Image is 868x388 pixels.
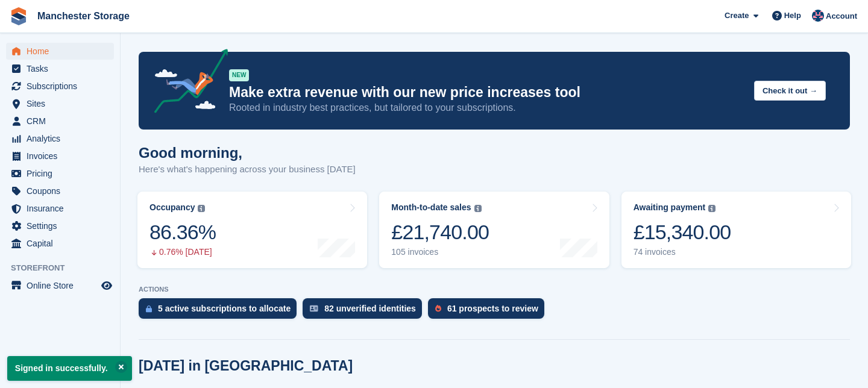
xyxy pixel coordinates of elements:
div: 5 active subscriptions to allocate [158,304,291,313]
a: 5 active subscriptions to allocate [139,298,303,325]
span: Invoices [27,148,99,164]
a: menu [6,277,114,294]
div: 0.76% [DATE] [149,247,216,257]
span: Coupons [27,183,99,199]
p: Signed in successfully. [7,356,132,381]
button: Check it out → [754,81,826,101]
span: Insurance [27,200,99,217]
a: menu [6,217,114,234]
div: £15,340.00 [634,220,731,245]
a: Preview store [99,278,114,293]
span: Storefront [11,262,120,274]
a: menu [6,130,114,147]
div: Awaiting payment [634,202,706,213]
img: price-adjustments-announcement-icon-8257ccfd72463d97f412b2fc003d46551f7dbcb40ab6d574587a9cd5c0d94... [144,49,228,117]
a: Month-to-date sales £21,740.00 105 invoices [379,192,609,268]
span: Capital [27,235,99,252]
span: Subscriptions [27,78,99,95]
img: stora-icon-8386f47178a22dfd0bd8f6a31ec36ba5ce8667c1dd55bd0f319d3a0aa187defe.svg [10,7,28,25]
span: Tasks [27,60,99,77]
a: menu [6,200,114,217]
a: menu [6,43,114,60]
a: menu [6,148,114,164]
span: Account [826,10,857,22]
a: Manchester Storage [33,6,134,26]
div: £21,740.00 [391,220,489,245]
a: menu [6,183,114,199]
a: menu [6,235,114,252]
a: menu [6,95,114,112]
img: icon-info-grey-7440780725fd019a000dd9b08b2336e03edf1995a4989e88bcd33f0948082b44.svg [474,205,482,212]
div: Occupancy [149,202,195,213]
img: verify_identity-adf6edd0f0f0b5bbfe63781bf79b02c33cf7c696d77639b501bdc392416b5a36.svg [310,305,318,312]
span: Create [725,10,749,22]
div: NEW [229,69,249,81]
a: 61 prospects to review [428,298,550,325]
a: 82 unverified identities [303,298,428,325]
img: icon-info-grey-7440780725fd019a000dd9b08b2336e03edf1995a4989e88bcd33f0948082b44.svg [198,205,205,212]
span: Analytics [27,130,99,147]
div: 74 invoices [634,247,731,257]
img: icon-info-grey-7440780725fd019a000dd9b08b2336e03edf1995a4989e88bcd33f0948082b44.svg [708,205,715,212]
a: Awaiting payment £15,340.00 74 invoices [621,192,851,268]
div: 82 unverified identities [324,304,416,313]
a: menu [6,113,114,130]
img: prospect-51fa495bee0391a8d652442698ab0144808aea92771e9ea1ae160a38d050c398.svg [435,305,441,312]
p: ACTIONS [139,286,850,293]
span: CRM [27,113,99,130]
h2: [DATE] in [GEOGRAPHIC_DATA] [139,358,353,374]
h1: Good morning, [139,145,356,161]
span: Pricing [27,165,99,182]
span: Settings [27,217,99,234]
div: Month-to-date sales [391,202,471,213]
span: Help [784,10,801,22]
div: 61 prospects to review [447,304,538,313]
a: menu [6,60,114,77]
a: menu [6,165,114,182]
div: 86.36% [149,220,216,245]
a: menu [6,78,114,95]
p: Rooted in industry best practices, but tailored to your subscriptions. [229,101,744,114]
a: Occupancy 86.36% 0.76% [DATE] [137,192,367,268]
img: active_subscription_to_allocate_icon-d502201f5373d7db506a760aba3b589e785aa758c864c3986d89f69b8ff3... [146,305,152,313]
div: 105 invoices [391,247,489,257]
p: Make extra revenue with our new price increases tool [229,84,744,101]
span: Online Store [27,277,99,294]
span: Sites [27,95,99,112]
span: Home [27,43,99,60]
p: Here's what's happening across your business [DATE] [139,163,356,177]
